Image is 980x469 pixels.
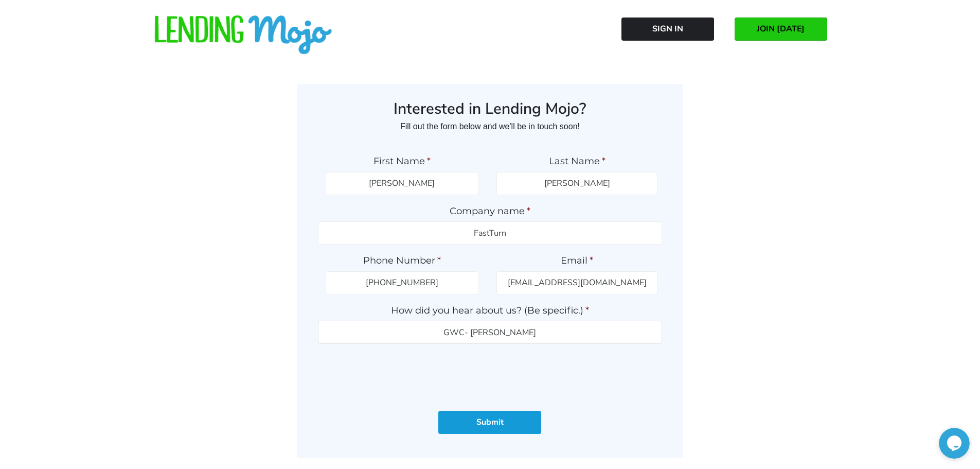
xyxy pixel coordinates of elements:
[326,155,478,167] label: First Name
[318,205,662,217] label: Company name
[621,18,714,41] a: Sign In
[326,255,478,267] label: Phone Number
[939,428,970,459] iframe: chat widget
[153,15,333,56] img: lm-horizontal-logo
[318,99,662,119] h3: Interested in Lending Mojo?
[318,305,662,317] label: How did you hear about us? (Be specific.)
[438,411,541,434] input: Submit
[412,354,568,394] iframe: reCAPTCHA
[318,118,662,135] p: Fill out the form below and we'll be in touch soon!
[496,155,657,167] label: Last Name
[652,24,683,33] span: Sign In
[496,255,657,267] label: Email
[735,18,827,41] a: JOIN [DATE]
[757,24,805,33] span: JOIN [DATE]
